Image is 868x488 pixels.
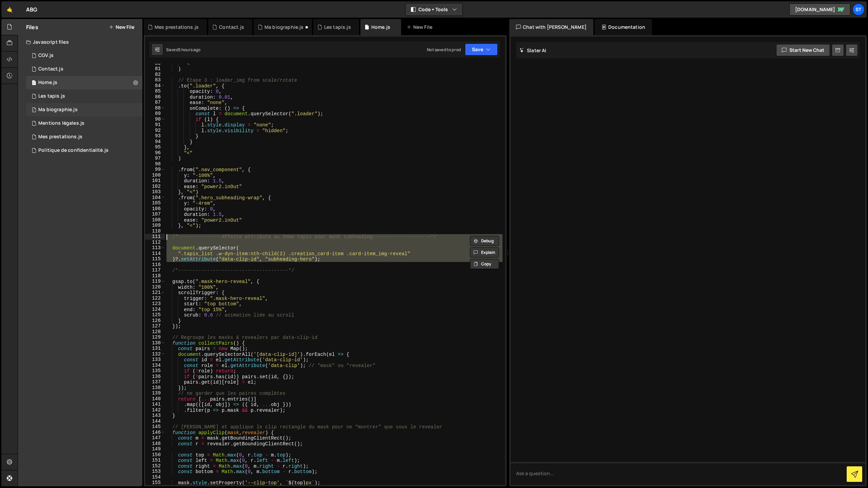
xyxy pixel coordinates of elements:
div: Mes prestations.js [38,134,82,140]
div: 125 [145,312,165,318]
div: 121 [145,290,165,296]
div: 102 [145,184,165,189]
div: 16686/46408.js [26,117,142,130]
div: 87 [145,100,165,105]
div: 16686/46222.js [26,130,142,144]
div: 5 hours ago [178,47,201,53]
button: Save [465,43,498,56]
div: Mentions légales.js [38,120,84,126]
div: Contact.js [38,66,63,72]
div: 104 [145,195,165,201]
div: 127 [145,323,165,329]
h2: Files [26,23,38,31]
div: Home.js [371,24,390,30]
div: 92 [145,128,165,134]
div: 94 [145,139,165,145]
div: CGV.js [38,53,54,59]
div: 86 [145,94,165,100]
span: 1 [32,81,36,86]
div: 89 [145,111,165,117]
div: 103 [145,189,165,195]
div: 84 [145,83,165,89]
div: Not saved to prod [427,47,461,53]
div: New File [407,24,435,30]
div: 98 [145,161,165,167]
div: 136 [145,374,165,380]
div: 111 [145,234,165,240]
a: St [852,3,865,16]
div: 95 [145,144,165,150]
div: 134 [145,363,165,368]
div: 141 [145,402,165,407]
div: 117 [145,267,165,273]
div: 91 [145,122,165,128]
div: 93 [145,133,165,139]
div: 109 [145,223,165,228]
div: 116 [145,262,165,268]
div: 131 [145,346,165,351]
div: 138 [145,385,165,391]
div: 144 [145,419,165,424]
div: 107 [145,211,165,217]
div: 139 [145,390,165,396]
div: 113 [145,245,165,251]
div: 145 [145,424,165,430]
div: 133 [145,357,165,363]
div: 16686/46410.js [26,49,142,62]
div: 16686/46111.js [26,76,142,89]
div: 153 [145,469,165,474]
div: 16686/46185.js [26,89,142,103]
div: 16686/46215.js [26,62,142,76]
div: 118 [145,273,165,279]
button: Copy [470,259,499,269]
div: 97 [145,156,165,161]
div: 155 [145,480,165,486]
div: 88 [145,105,165,111]
button: Start new chat [776,44,830,56]
div: 147 [145,435,165,441]
div: 16686/46109.js [26,103,142,117]
h2: Slater AI [519,47,547,54]
div: 154 [145,474,165,480]
div: 101 [145,178,165,184]
button: Debug [470,236,499,246]
div: 151 [145,457,165,463]
div: 135 [145,368,165,374]
div: 148 [145,441,165,447]
div: 81 [145,66,165,72]
div: 137 [145,379,165,385]
div: 83 [145,77,165,83]
div: Chat with [PERSON_NAME] [509,19,593,35]
div: 128 [145,329,165,335]
button: Code + Tools [406,3,462,16]
div: 96 [145,150,165,156]
div: 120 [145,284,165,290]
div: Javascript files [18,35,142,49]
div: 85 [145,88,165,94]
div: 129 [145,334,165,340]
div: Contact.js [219,24,244,30]
div: 122 [145,296,165,301]
div: 110 [145,228,165,234]
div: Home.js [38,80,57,86]
div: 126 [145,318,165,324]
a: [DOMAIN_NAME] [789,3,850,16]
div: Saved [166,47,201,53]
div: 149 [145,446,165,452]
a: 🤙 [1,1,18,18]
div: 150 [145,452,165,458]
div: 152 [145,463,165,469]
div: 124 [145,307,165,312]
div: 123 [145,301,165,307]
div: 142 [145,407,165,413]
button: New File [109,24,134,30]
div: 115 [145,256,165,262]
div: 132 [145,351,165,357]
div: 130 [145,340,165,346]
div: 106 [145,206,165,212]
div: 143 [145,413,165,419]
div: 119 [145,279,165,284]
div: 108 [145,217,165,223]
div: ABG [26,5,37,14]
